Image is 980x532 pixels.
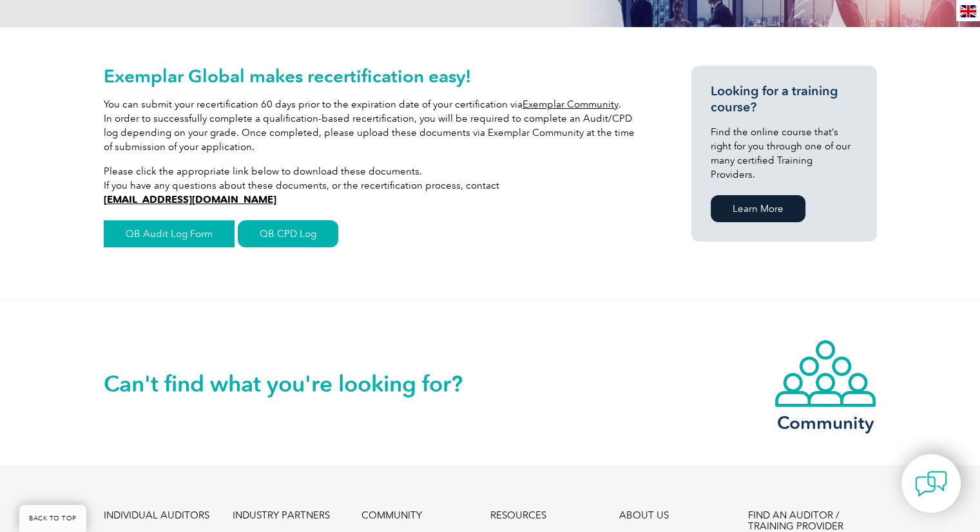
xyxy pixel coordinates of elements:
a: COMMUNITY [361,510,421,521]
a: RESOURCES [490,510,546,521]
a: QB CPD Log [238,220,338,247]
a: INDIVIDUAL AUDITORS [104,510,209,521]
p: You can submit your recertification 60 days prior to the expiration date of your certification vi... [104,97,645,154]
a: [EMAIL_ADDRESS][DOMAIN_NAME] [104,194,276,205]
a: INDUSTRY PARTNERS [232,510,329,521]
a: Community [774,339,877,431]
a: QB Audit Log Form [104,220,235,247]
a: ABOUT US [619,510,668,521]
a: BACK TO TOP [19,505,86,532]
img: icon-community.webp [774,339,877,408]
h3: Community [774,415,877,431]
h2: Can't find what you're looking for? [104,374,490,394]
h2: Exemplar Global makes recertification easy! [104,66,645,86]
a: Learn More [711,195,805,222]
a: FIND AN AUDITOR / TRAINING PROVIDER [747,510,876,532]
a: Exemplar Community [523,99,619,110]
p: Please click the appropriate link below to download these documents. If you have any questions ab... [104,164,645,207]
img: en [960,5,976,17]
h3: Looking for a training course? [711,83,858,115]
img: contact-chat.png [915,468,947,500]
p: Find the online course that’s right for you through one of our many certified Training Providers. [711,125,858,182]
